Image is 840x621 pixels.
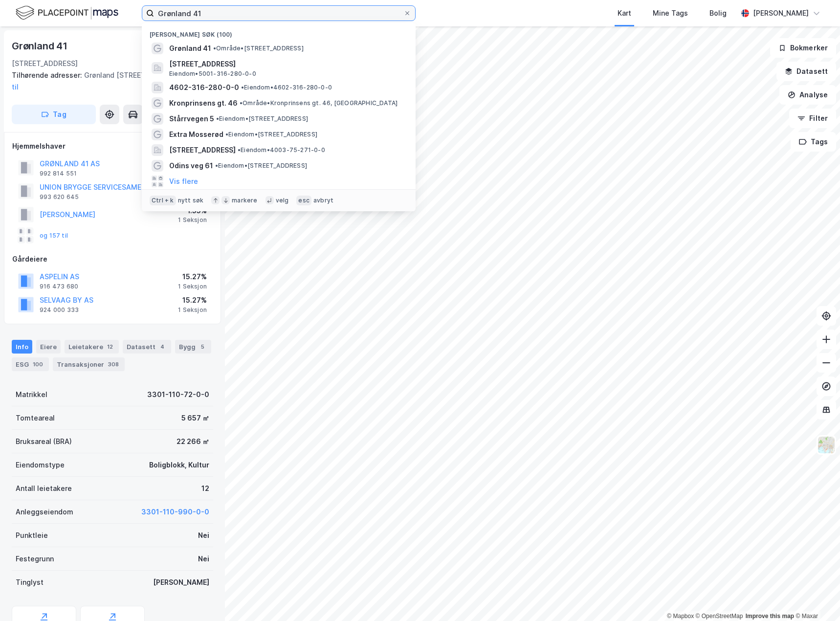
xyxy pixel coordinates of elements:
span: Eiendom • [STREET_ADDRESS] [225,131,317,138]
div: Nei [198,553,209,565]
span: Kronprinsens gt. 46 [169,97,238,109]
div: Anleggseiendom [16,506,73,518]
span: Extra Mosserød [169,129,223,140]
span: • [240,99,243,107]
div: 1 Seksjon [178,306,207,314]
button: Analyse [779,85,836,105]
div: Ctrl + k [150,196,176,205]
div: 3301-110-72-0-0 [147,389,209,400]
div: 1 Seksjon [178,216,207,224]
div: Eiere [36,340,61,354]
div: Matrikkel [16,389,47,400]
div: 12 [201,483,209,494]
button: Datasett [776,62,836,81]
img: logo.f888ab2527a4732fd821a326f86c7f29.svg [16,4,118,22]
span: Eiendom • 4602-316-280-0-0 [241,84,332,91]
div: Bolig [709,7,727,19]
span: Eiendom • 4003-75-271-0-0 [238,146,325,154]
div: avbryt [313,197,333,204]
span: • [213,44,216,52]
span: Odins veg 61 [169,160,213,172]
div: Nei [198,530,209,541]
iframe: Chat Widget [791,574,840,621]
div: Eiendomstype [16,459,65,471]
div: Festegrunn [16,553,54,565]
span: Område • Kronprinsens gt. 46, [GEOGRAPHIC_DATA] [240,99,398,107]
div: Grønland 41 [12,38,69,54]
button: Tags [791,132,836,152]
div: esc [296,196,311,205]
img: Z [817,436,836,454]
div: Tomteareal [16,412,55,424]
input: Søk på adresse, matrikkel, gårdeiere, leietakere eller personer [154,6,403,21]
span: [STREET_ADDRESS] [169,58,404,70]
div: [PERSON_NAME] [153,577,209,588]
button: Filter [789,109,836,128]
span: Eiendom • [STREET_ADDRESS] [215,162,307,170]
div: 1 Seksjon [178,283,207,290]
div: [PERSON_NAME] [753,7,809,19]
button: 3301-110-990-0-0 [141,506,209,518]
div: Mine Tags [653,7,688,19]
div: markere [232,197,257,204]
div: Tinglyst [16,577,44,588]
span: • [225,131,228,138]
div: Antall leietakere [16,483,72,494]
div: Kart [618,7,631,19]
div: 12 [105,342,115,352]
span: Eiendom • 5001-316-280-0-0 [169,70,256,78]
div: Leietakere [65,340,119,354]
div: velg [276,197,289,204]
span: Grønland 41 [169,43,211,54]
div: 924 000 333 [40,306,79,314]
div: 22 266 ㎡ [177,436,209,447]
div: Grønland [STREET_ADDRESS] [12,69,205,93]
div: 15.27% [178,271,207,283]
div: 5 657 ㎡ [181,412,209,424]
div: Gårdeiere [12,253,213,265]
span: 4602-316-280-0-0 [169,82,239,93]
button: Bokmerker [770,38,836,58]
span: [STREET_ADDRESS] [169,144,236,156]
div: 5 [198,342,207,352]
div: 15.27% [178,294,207,306]
a: Mapbox [667,613,694,620]
div: 992 814 551 [40,170,77,177]
div: nytt søk [178,197,204,204]
div: Transaksjoner [53,357,125,371]
div: [STREET_ADDRESS] [12,58,78,69]
div: [PERSON_NAME] søk (100) [142,23,416,41]
div: Datasett [123,340,171,354]
span: • [216,115,219,122]
div: Info [12,340,32,354]
div: Bygg [175,340,211,354]
div: ESG [12,357,49,371]
span: • [215,162,218,169]
button: Tag [12,105,96,124]
a: Improve this map [746,613,794,620]
span: Område • [STREET_ADDRESS] [213,44,304,52]
button: Vis flere [169,176,198,187]
div: Hjemmelshaver [12,140,213,152]
span: Eiendom • [STREET_ADDRESS] [216,115,308,123]
span: Tilhørende adresser: [12,71,84,79]
span: Stårrvegen 5 [169,113,214,125]
div: Boligblokk, Kultur [149,459,209,471]
div: 4 [157,342,167,352]
div: 308 [106,359,121,369]
div: 993 620 645 [40,193,79,201]
div: Bruksareal (BRA) [16,436,72,447]
div: Punktleie [16,530,48,541]
span: • [241,84,244,91]
div: 100 [31,359,45,369]
a: OpenStreetMap [696,613,743,620]
span: • [238,146,241,154]
div: 916 473 680 [40,283,78,290]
